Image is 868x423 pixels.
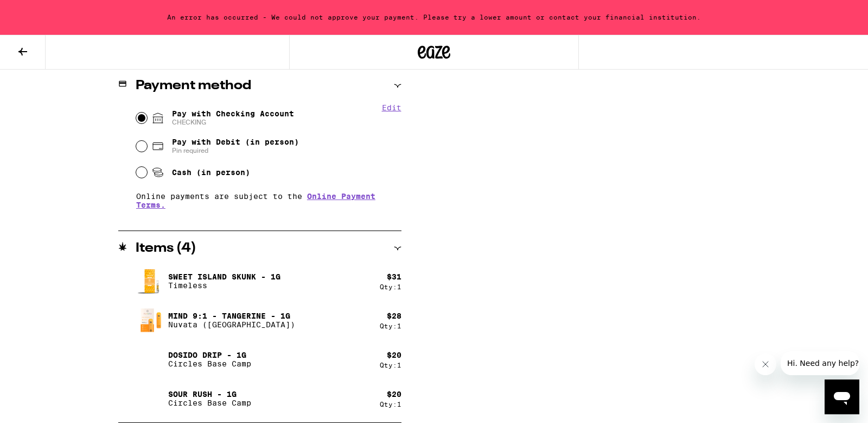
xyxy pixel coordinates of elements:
[136,192,401,209] p: Online payments are subject to the
[781,351,859,375] iframe: Message from company
[136,344,166,375] img: Dosido Drip - 1g
[387,351,401,359] div: $ 20
[387,272,401,281] div: $ 31
[172,138,299,146] span: Pay with Debit (in person)
[168,390,251,399] p: Sour Rush - 1g
[168,281,280,290] p: Timeless
[380,322,401,329] div: Qty: 1
[382,103,401,112] button: Edit
[168,359,251,368] p: Circles Base Camp
[168,320,295,329] p: Nuvata ([GEOGRAPHIC_DATA])
[380,362,401,369] div: Qty: 1
[136,305,166,335] img: Mind 9:1 - Tangerine - 1g
[172,168,250,177] span: Cash (in person)
[380,283,401,290] div: Qty: 1
[136,79,251,92] h2: Payment method
[168,399,251,407] p: Circles Base Camp
[755,353,776,375] iframe: Close message
[168,312,295,320] p: Mind 9:1 - Tangerine - 1g
[136,242,196,255] h2: Items ( 4 )
[825,380,859,414] iframe: Button to launch messaging window
[387,390,401,399] div: $ 20
[136,192,375,209] a: Online Payment Terms.
[136,266,166,296] img: Sweet Island Skunk - 1g
[172,146,299,155] span: Pin required
[172,118,294,127] span: CHECKING
[172,109,294,127] span: Pay with Checking Account
[380,401,401,408] div: Qty: 1
[168,272,280,281] p: Sweet Island Skunk - 1g
[387,312,401,320] div: $ 28
[168,351,251,359] p: Dosido Drip - 1g
[136,383,166,414] img: Sour Rush - 1g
